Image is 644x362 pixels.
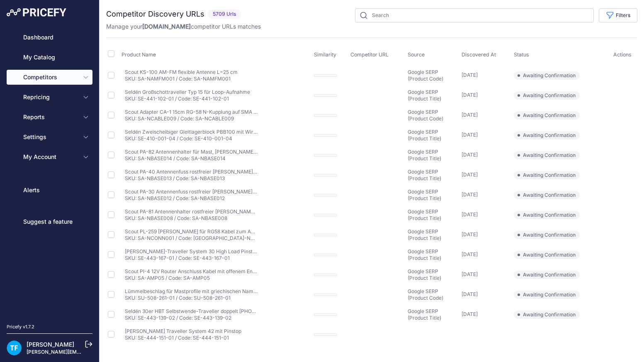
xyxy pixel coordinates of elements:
span: [DATE] [462,92,478,98]
span: [DATE] [462,311,478,317]
a: Seldén Großschottraveller Typ 15 für Loop-Aufnahme [125,89,250,95]
span: [DATE] [462,251,478,257]
span: Google SERP (Product Title) [408,188,441,201]
span: Awaiting Confirmation [514,271,580,279]
span: Google SERP (Product Code) [408,109,443,122]
span: Awaiting Confirmation [514,131,580,139]
span: Google SERP (Product Title) [408,149,441,161]
span: Google SERP (Product Title) [408,308,441,321]
a: [PERSON_NAME] Traveller System 42 mit Pinstop [125,328,241,334]
button: Reports [7,110,92,125]
button: Settings [7,130,92,144]
a: SKU: SA-NBASE008 / Code: SA-NBASE008 [125,215,227,221]
span: [DATE] [462,231,478,237]
span: Awaiting Confirmation [514,151,580,159]
span: Reports [23,113,78,121]
a: Seldén 30er HBT Selbstwende-Traveller doppelt [PHONE_NUMBER] [125,308,284,314]
a: Alerts [7,183,92,198]
a: SKU: SU-508-261-01 / Code: SU-508-261-01 [125,295,231,301]
a: My Catalog [7,50,92,65]
span: [DATE] [462,271,478,277]
a: Suggest a feature [7,214,92,229]
span: [DATE] [462,132,478,138]
span: Google SERP (Product Title) [408,169,441,181]
span: [DATE] [462,191,478,198]
span: [DATE] [462,291,478,297]
span: Google SERP (Product Title) [408,89,441,102]
span: Repricing [23,93,78,101]
span: Google SERP (Product Code) [408,288,443,301]
a: Scout Adapter CA-1 15cm RG-58 N-Kupplung auf SMA [DEMOGRAPHIC_DATA] [125,109,309,115]
span: Awaiting Confirmation [514,211,580,219]
a: SKU: SE-443-167-01 / Code: SE-443-167-01 [125,255,230,261]
span: Google SERP (Product Title) [408,248,441,261]
span: Google SERP (Product Title) [408,129,441,142]
span: Awaiting Confirmation [514,231,580,239]
p: Manage your competitor URLs matches [106,22,261,31]
span: Google SERP (Product Code) [408,69,443,82]
span: 5709 Urls [208,10,241,19]
a: Dashboard [7,30,92,45]
span: Source [408,51,425,58]
span: [DATE] [462,112,478,118]
span: My Account [23,153,78,161]
a: Scout PA-81 Antennenhalter rostfreier [PERSON_NAME] für Mastmontage [PERSON_NAME] [125,208,338,215]
a: [PERSON_NAME][EMAIL_ADDRESS][PERSON_NAME][DOMAIN_NAME] [27,349,195,355]
button: Filters [599,8,637,22]
img: Pricefy Logo [7,8,66,17]
h2: Competitor Discovery URLs [106,8,204,20]
span: Actions [613,51,632,58]
button: My Account [7,149,92,164]
span: Awaiting Confirmation [514,171,580,179]
div: Pricefy v1.7.2 [7,323,34,330]
a: SKU: SE-441-102-01 / Code: SE-441-102-01 [125,95,229,102]
a: [PERSON_NAME]-Traveller System 30 High Load Pinstop [125,248,258,254]
span: Competitors [23,73,78,81]
span: Awaiting Confirmation [514,71,580,80]
a: [PERSON_NAME] [27,341,74,348]
span: Awaiting Confirmation [514,311,580,319]
span: Google SERP (Product Title) [408,208,441,221]
button: Repricing [7,90,92,105]
a: Scout PA-82 Antennenhalter für Mast, [PERSON_NAME] Version, L=230mm [125,149,301,155]
span: Product Name [122,51,156,58]
nav: Sidebar [7,30,92,313]
a: SKU: SA-NBASE012 / Code: SA-NBASE012 [125,195,225,201]
a: Scout PI-4 12V Router Anschluss Kabel mit offenem Ende [125,268,258,274]
span: Google SERP (Product Title) [408,228,441,241]
a: Lümmelbeschlag für Mastprofile mit griechischen Namen [125,288,259,294]
a: Scout PL-259 [PERSON_NAME] für RG58 Kabel zum Aufdrehen [125,228,272,235]
a: SKU: SE-443-139-02 / Code: SE-443-139-02 [125,315,231,321]
span: [DATE] [462,211,478,218]
a: SKU: SA-NAMFM001 / Code: SA-NAMFM001 [125,76,231,82]
a: Scout PA-30 Antennenfuss rostfreier [PERSON_NAME] 4-[PERSON_NAME] [125,188,300,195]
span: Awaiting Confirmation [514,251,580,259]
input: Search [355,8,594,22]
span: Google SERP (Product Title) [408,268,441,281]
a: Scout PA-40 Antennenfuss rostfreier [PERSON_NAME] H=10 cm [125,169,275,175]
span: [DOMAIN_NAME] [142,23,191,30]
span: Awaiting Confirmation [514,291,580,299]
span: Status [514,51,529,58]
a: SKU: SE-410-001-04 / Code: SE-410-001-04 [125,135,232,142]
a: SKU: SA-AMP05 / Code: SA-AMP05 [125,275,210,281]
span: [DATE] [462,72,478,78]
span: Awaiting Confirmation [514,191,580,199]
span: [DATE] [462,171,478,178]
a: SKU: SA-NCONN001 / Code: [GEOGRAPHIC_DATA]-NCONN001 [125,235,274,241]
a: SKU: SA-NCABLE009 / Code: SA-NCABLE009 [125,115,234,122]
span: Competitor URL [350,51,389,58]
a: Scout KS-100 AM-FM flexible Antenne L=25 cm [125,69,238,75]
span: Similarity [314,51,336,58]
span: Awaiting Confirmation [514,91,580,100]
a: SKU: SA-NBASE013 / Code: SA-NBASE013 [125,175,225,181]
span: [DATE] [462,152,478,158]
span: Awaiting Confirmation [514,111,580,120]
span: Settings [23,133,78,141]
span: Discovered At [462,51,496,58]
a: Seldén Zweischeibiger Gleitlagerblock PBB100 mit Wirbelschäkel [125,129,279,135]
button: Competitors [7,70,92,85]
a: SKU: SA-NBASE014 / Code: SA-NBASE014 [125,155,226,161]
a: SKU: SE-444-151-01 / Code: SE-444-151-01 [125,335,229,341]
